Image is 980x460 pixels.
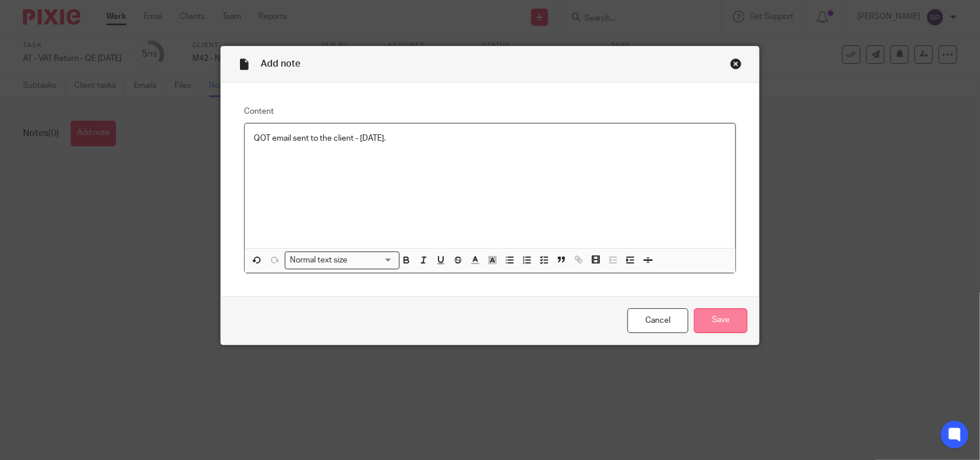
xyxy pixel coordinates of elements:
[730,58,742,69] div: Close this dialog window
[351,254,393,266] input: Search for option
[288,254,350,266] span: Normal text size
[261,59,300,68] span: Add note
[285,252,400,269] div: Search for option
[694,308,747,333] input: Save
[244,106,736,117] label: Content
[627,308,688,333] a: Cancel
[254,133,726,144] p: QOT email sent to the client - [DATE].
